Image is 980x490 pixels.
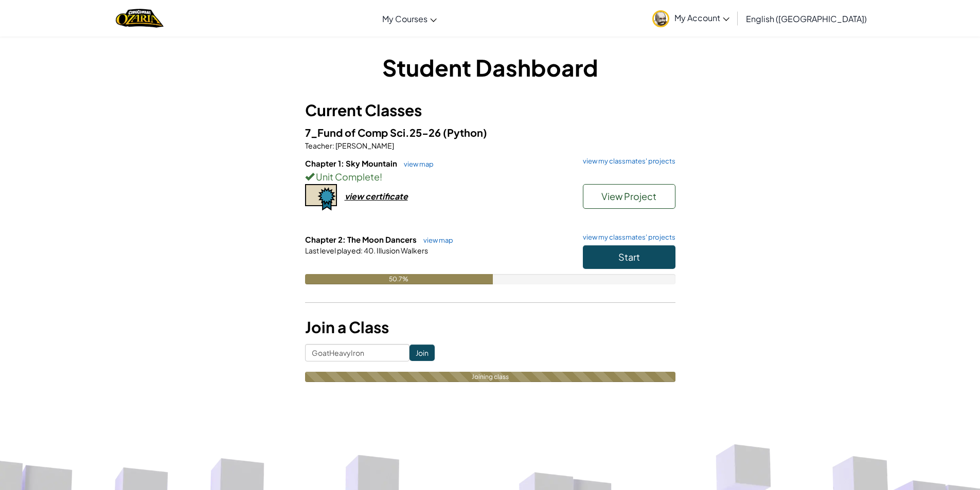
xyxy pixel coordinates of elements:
[305,51,675,83] h1: Student Dashboard
[380,171,382,183] span: !
[741,5,872,32] a: English ([GEOGRAPHIC_DATA])
[305,234,418,244] span: Chapter 2: The Moon Dancers
[601,190,656,202] span: View Project
[418,236,453,244] a: view map
[116,8,164,29] img: Home
[443,126,487,139] span: (Python)
[345,191,408,202] div: view certificate
[674,12,729,23] span: My Account
[305,141,332,150] span: Teacher
[305,126,443,139] span: 7_Fund of Comp Sci.25-26
[332,141,334,150] span: :
[618,251,640,263] span: Start
[314,171,380,183] span: Unit Complete
[305,274,493,284] div: 50.7%
[409,344,435,361] input: Join
[305,316,675,339] h3: Join a Class
[305,372,675,382] div: Joining class
[334,141,394,150] span: [PERSON_NAME]
[361,246,363,255] span: :
[377,5,442,32] a: My Courses
[583,184,675,209] button: View Project
[305,99,675,122] h3: Current Classes
[382,13,427,24] span: My Courses
[305,191,408,202] a: view certificate
[305,246,361,255] span: Last level played
[578,234,675,241] a: view my classmates' projects
[578,158,675,165] a: view my classmates' projects
[363,246,376,255] span: 40.
[652,10,669,27] img: avatar
[305,184,337,211] img: certificate-icon.png
[376,246,428,255] span: Illusion Walkers
[583,245,675,269] button: Start
[399,160,434,168] a: view map
[647,2,735,34] a: My Account
[746,13,867,24] span: English ([GEOGRAPHIC_DATA])
[116,8,164,29] a: Ozaria by CodeCombat logo
[305,158,399,168] span: Chapter 1: Sky Mountain
[305,344,409,361] input: <Enter Class Code>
